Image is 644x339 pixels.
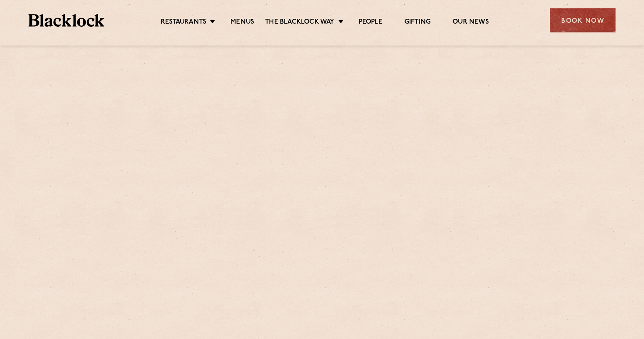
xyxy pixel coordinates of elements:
a: Menus [230,18,254,28]
a: Gifting [404,18,431,28]
a: People [359,18,382,28]
a: The Blacklock Way [265,18,334,28]
a: Restaurants [161,18,206,28]
img: BL_Textured_Logo-footer-cropped.svg [28,14,104,27]
div: Book Now [550,8,616,32]
a: Our News [453,18,489,28]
